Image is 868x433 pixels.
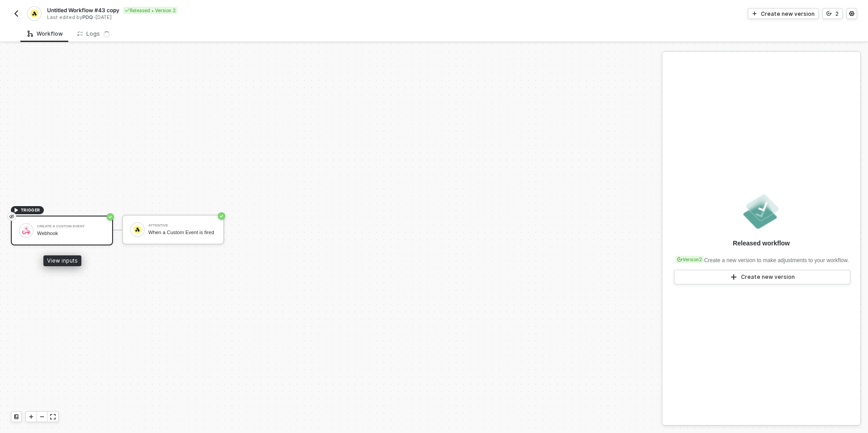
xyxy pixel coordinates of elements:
span: Untitled Workflow #43 copy [47,6,119,14]
img: icon [22,226,30,235]
span: icon-expand [50,414,56,419]
span: icon-play [730,273,737,281]
span: TRIGGER [21,207,40,214]
div: Released • Version 2 [123,7,178,14]
div: Workflow [28,30,63,38]
div: Last edited by - [DATE] [47,14,433,21]
span: icon-settings [849,11,854,16]
div: Logs [77,30,110,38]
button: Create new version [674,270,850,284]
div: 2 [835,10,839,18]
div: View inputs [43,255,81,266]
div: Create a new version to make adjustments to your workflow. [674,251,849,264]
div: Version 2 [675,256,704,263]
span: eye-invisible [9,213,14,220]
img: back [13,10,20,17]
span: icon-versioning [677,257,683,262]
div: Webhook [37,231,105,236]
img: released.png [741,192,781,231]
div: Attentive [148,224,216,227]
span: icon-success-page [218,212,225,220]
span: icon-play [28,414,34,419]
button: Create new version [748,8,819,19]
button: back [11,8,22,19]
div: When a Custom Event is fired [148,230,216,235]
span: icon-versioning [826,11,832,16]
button: 2 [822,8,843,19]
img: icon [133,226,142,234]
div: Released workflow [733,239,790,248]
img: integration-icon [30,9,38,18]
div: create a custom event [37,225,105,228]
span: icon-play [752,11,757,16]
span: icon-play [14,207,19,213]
span: PDQ [82,14,93,20]
span: icon-success-page [107,213,114,221]
div: Create new version [761,10,815,18]
span: icon-minus [39,414,45,419]
span: icon-loader [104,31,110,38]
div: Create new version [741,273,795,281]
